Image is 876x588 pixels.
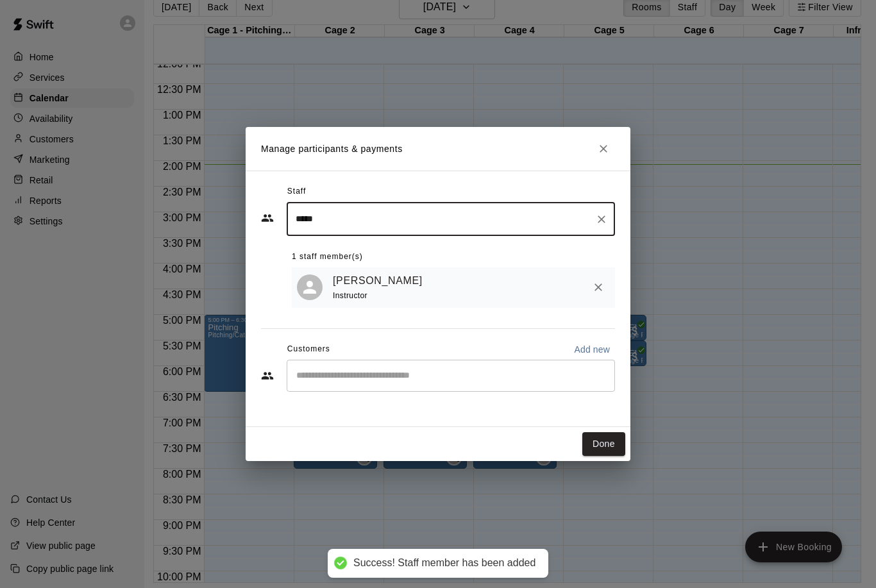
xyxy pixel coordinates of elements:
[333,291,367,300] span: Instructor
[333,273,423,289] a: [PERSON_NAME]
[287,339,330,360] span: Customers
[292,247,363,267] span: 1 staff member(s)
[287,202,615,236] div: Search staff
[582,432,625,456] button: Done
[353,557,535,570] div: Success! Staff member has been added
[587,276,610,299] button: Remove
[592,137,615,160] button: Close
[287,181,306,202] span: Staff
[287,360,615,392] div: Start typing to search customers...
[593,210,611,228] button: Clear
[569,339,615,360] button: Add new
[261,142,403,156] p: Manage participants & payments
[574,343,610,356] p: Add new
[297,274,323,300] div: Chrissy Hood
[261,212,274,224] svg: Staff
[261,369,274,382] svg: Customers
